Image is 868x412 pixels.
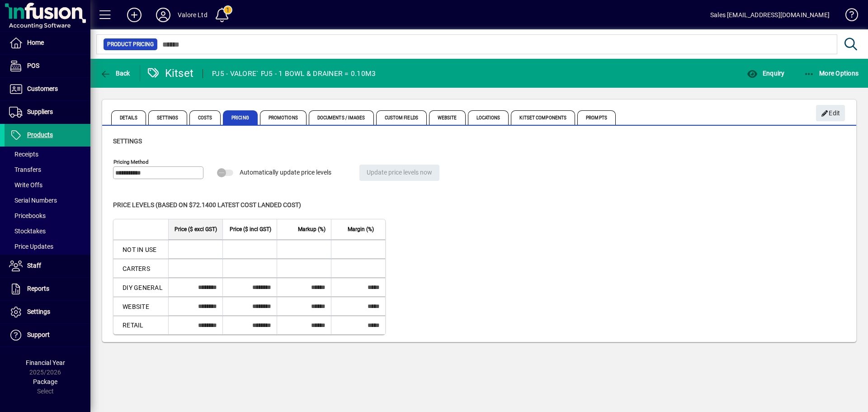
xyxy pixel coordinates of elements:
a: Pricebooks [5,208,90,223]
div: Valore Ltd [178,8,208,22]
span: Edit [821,106,840,121]
button: Add [120,7,149,23]
a: Serial Numbers [5,193,90,208]
span: Home [27,39,44,46]
span: Enquiry [747,70,784,77]
span: Markup (%) [298,224,325,234]
span: Prompts [577,110,616,125]
span: Custom Fields [376,110,427,125]
span: Pricebooks [9,212,46,219]
a: Customers [5,78,90,100]
span: Financial Year [26,359,65,366]
span: Documents / Images [309,110,374,125]
td: DIY GENERAL [113,278,168,297]
span: Kitset Components [511,110,575,125]
span: POS [27,62,39,69]
span: Automatically update price levels [240,169,331,176]
a: Home [5,32,90,54]
td: NOT IN USE [113,240,168,259]
span: Pricing [223,110,258,125]
a: Receipts [5,147,90,162]
a: Support [5,324,90,346]
button: More Options [802,65,861,81]
span: Margin (%) [348,224,374,234]
span: Price ($ incl GST) [230,224,271,234]
span: Settings [113,137,142,145]
a: Transfers [5,162,90,177]
div: Sales [EMAIL_ADDRESS][DOMAIN_NAME] [710,8,830,22]
td: WEBSITE [113,297,168,316]
a: Price Updates [5,239,90,254]
span: Price Updates [9,243,53,250]
span: Reports [27,285,49,292]
span: Staff [27,262,41,269]
a: Stocktakes [5,223,90,239]
span: Suppliers [27,108,53,115]
span: Price levels (based on $72.1400 Latest cost landed cost) [113,201,301,208]
span: Promotions [260,110,307,125]
span: Transfers [9,166,41,173]
a: Settings [5,301,90,323]
span: Product Pricing [107,40,154,49]
span: Website [429,110,466,125]
span: Details [111,110,146,125]
a: Knowledge Base [839,2,857,31]
a: Staff [5,255,90,277]
td: CARTERS [113,259,168,278]
app-page-header-button: Back [90,65,140,81]
span: Write Offs [9,181,42,189]
span: Update price levels now [367,165,432,180]
mat-label: Pricing method [113,159,149,165]
span: Receipts [9,151,38,158]
a: POS [5,55,90,77]
a: Write Offs [5,177,90,193]
span: Settings [27,308,50,315]
span: Products [27,131,53,138]
span: Customers [27,85,58,92]
button: Enquiry [745,65,787,81]
span: Costs [189,110,221,125]
button: Profile [149,7,178,23]
span: Support [27,331,50,338]
button: Update price levels now [359,165,439,181]
a: Reports [5,278,90,300]
div: Kitset [147,66,194,81]
button: Edit [816,105,845,121]
span: Price ($ excl GST) [175,224,217,234]
span: Locations [468,110,509,125]
span: Serial Numbers [9,197,57,204]
div: PJ5 - VALORE` PJ5 - 1 BOWL & DRAINER = 0.10M3 [212,66,376,81]
td: RETAIL [113,316,168,334]
span: Package [33,378,57,385]
span: Stocktakes [9,227,46,235]
span: Back [100,70,130,77]
button: Back [98,65,132,81]
span: More Options [804,70,859,77]
span: Settings [148,110,187,125]
a: Suppliers [5,101,90,123]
